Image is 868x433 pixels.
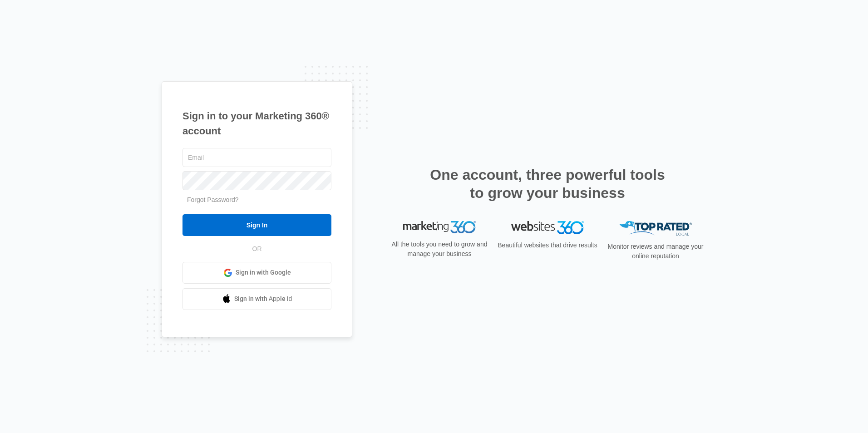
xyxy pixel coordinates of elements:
[234,294,292,304] span: Sign in with Apple Id
[182,108,331,138] h1: Sign in to your Marketing 360® account
[605,242,706,261] p: Monitor reviews and manage your online reputation
[511,221,584,234] img: Websites 360
[182,214,331,236] input: Sign In
[187,196,239,203] a: Forgot Password?
[403,221,476,234] img: Marketing 360
[619,221,692,236] img: Top Rated Local
[246,244,268,254] span: OR
[182,148,331,167] input: Email
[182,288,331,310] a: Sign in with Apple Id
[497,241,598,250] p: Beautiful websites that drive results
[236,268,291,277] span: Sign in with Google
[182,262,331,284] a: Sign in with Google
[427,166,668,202] h2: One account, three powerful tools to grow your business
[389,240,490,259] p: All the tools you need to grow and manage your business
